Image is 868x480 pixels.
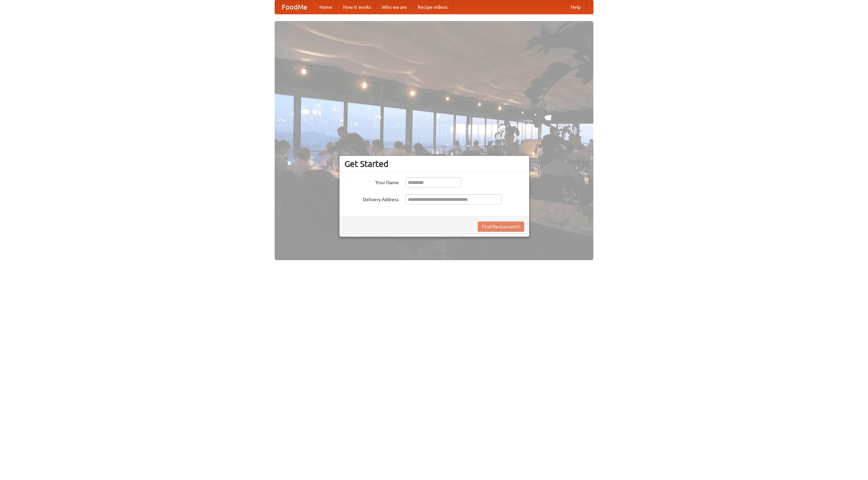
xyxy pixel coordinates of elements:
a: Home [314,0,338,14]
a: Who we are [376,0,412,14]
h3: Get Started [344,159,524,169]
label: Your Name [344,177,399,186]
button: Find Restaurants! [478,222,524,232]
a: Help [565,0,586,14]
a: FoodMe [275,0,314,14]
label: Delivery Address [344,194,399,203]
a: Recipe videos [412,0,453,14]
a: How it works [338,0,376,14]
